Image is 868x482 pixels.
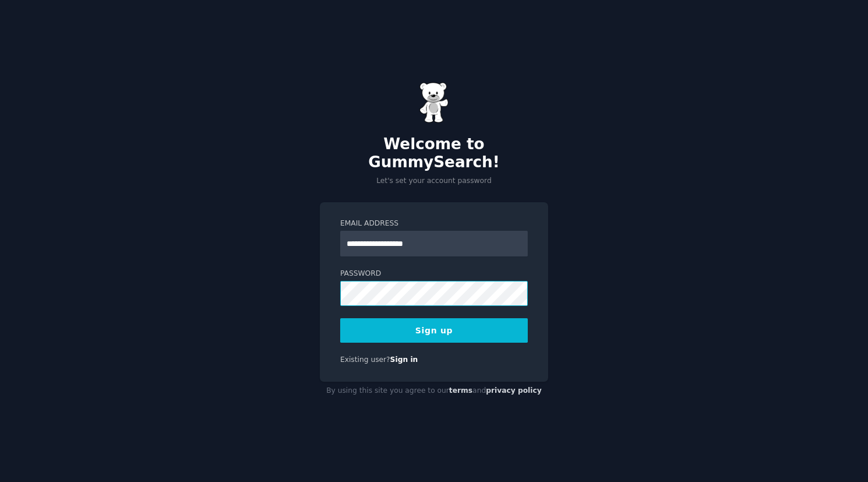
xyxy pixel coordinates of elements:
a: terms [449,386,472,395]
a: privacy policy [486,386,542,395]
h2: Welcome to GummySearch! [320,135,548,172]
a: Sign in [390,356,418,364]
div: By using this site you agree to our and [320,382,548,400]
img: Gummy Bear [419,82,449,123]
button: Sign up [340,318,528,343]
p: Let's set your account password [320,176,548,187]
label: Email Address [340,219,528,229]
span: Existing user? [340,356,390,364]
label: Password [340,269,528,279]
